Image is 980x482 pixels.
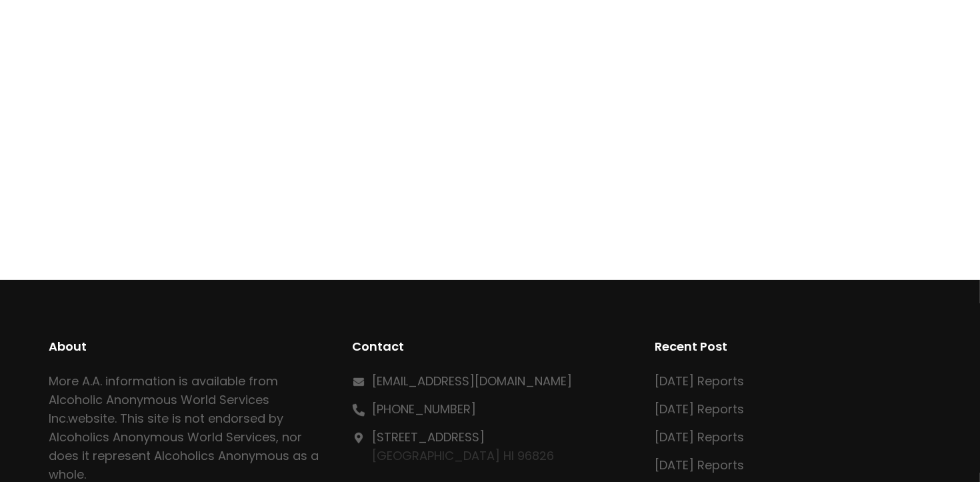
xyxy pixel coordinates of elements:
[237,19,743,195] iframe: mQbBgFHM69us
[69,410,115,427] a: website
[655,337,931,356] h2: Recent Post
[372,428,554,465] p: [GEOGRAPHIC_DATA] HI 96826
[655,429,744,445] a: [DATE] Reports
[372,373,572,389] a: [EMAIL_ADDRESS][DOMAIN_NAME]
[352,337,628,356] h2: Contact
[655,373,744,389] a: [DATE] Reports
[655,457,744,473] a: [DATE] Reports
[655,401,744,417] a: [DATE] Reports
[372,401,476,417] a: [PHONE_NUMBER]
[49,337,325,356] h2: About
[372,429,485,445] a: [STREET_ADDRESS]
